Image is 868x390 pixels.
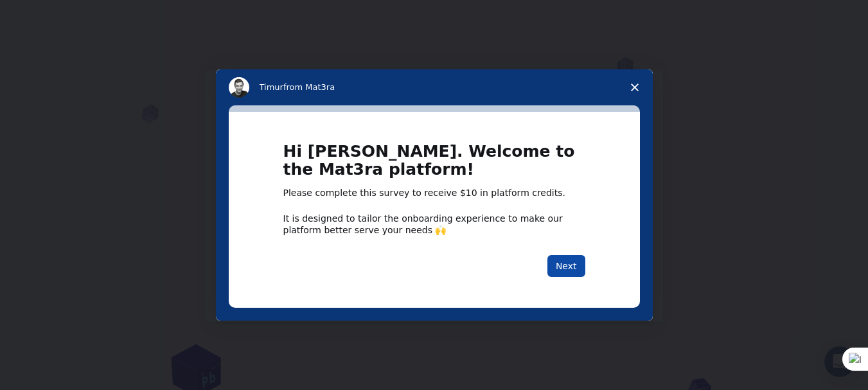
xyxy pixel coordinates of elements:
span: Timur [260,82,283,92]
span: from Mat3ra [283,82,335,92]
h1: Hi [PERSON_NAME]. Welcome to the Mat3ra platform! [283,143,585,187]
img: Profile image for Timur [229,77,249,98]
div: It is designed to tailor the onboarding experience to make our platform better serve your needs 🙌 [283,213,585,236]
div: Please complete this survey to receive $10 in platform credits. [283,187,585,200]
span: Close survey [617,69,653,105]
button: Next [547,255,585,277]
span: Support [26,9,72,21]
